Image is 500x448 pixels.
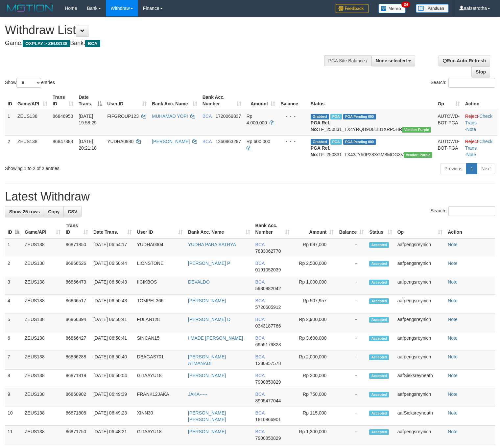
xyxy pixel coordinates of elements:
[63,388,91,407] td: 86860902
[448,298,458,303] a: Note
[22,351,63,370] td: ZEUS138
[292,388,336,407] td: Rp 750,000
[22,388,63,407] td: ZEUS138
[22,257,63,276] td: ZEUS138
[255,342,281,347] span: Copy 6955179823 to clipboard
[292,426,336,444] td: Rp 1,300,000
[255,436,281,441] span: Copy 7900850829 to clipboard
[369,317,389,323] span: Accepted
[247,114,267,125] span: Rp 4.000.000
[466,152,476,157] a: Note
[336,238,367,257] td: -
[292,238,336,257] td: Rp 697,000
[5,24,327,37] h1: Withdraw List
[416,4,449,13] img: panduan.png
[5,407,22,426] td: 10
[343,114,376,119] span: PGA Pending
[5,238,22,257] td: 1
[134,257,185,276] td: LIONSTONE
[134,276,185,295] td: IICIKBOS
[91,388,134,407] td: [DATE] 06:49:39
[465,139,478,144] a: Reject
[91,332,134,351] td: [DATE] 06:50:41
[435,91,462,110] th: Op: activate to sort column ascending
[134,351,185,370] td: DBAGAS701
[369,429,389,435] span: Accepted
[255,417,281,422] span: Copy 1810966901 to clipboard
[336,332,367,351] td: -
[63,238,91,257] td: 86871850
[91,276,134,295] td: [DATE] 06:50:43
[336,370,367,388] td: -
[292,257,336,276] td: Rp 2,500,000
[5,206,44,217] a: Show 25 rows
[5,220,22,238] th: ID: activate to sort column descending
[336,4,369,13] img: Feedback.jpg
[448,392,458,397] a: Note
[445,220,495,238] th: Action
[22,313,63,332] td: ZEUS138
[308,110,435,136] td: TF_250831_TX4YRQH9D81I81XRP5HR
[5,276,22,295] td: 3
[278,91,308,110] th: Balance
[431,206,495,216] label: Search:
[435,110,462,136] td: AUTOWD-BOT-PGA
[336,220,367,238] th: Balance: activate to sort column ascending
[292,370,336,388] td: Rp 200,000
[91,238,134,257] td: [DATE] 06:54:17
[255,298,265,303] span: BCA
[336,426,367,444] td: -
[107,139,133,144] span: YUDHA0980
[401,2,410,8] span: 34
[63,332,91,351] td: 86866427
[255,267,281,272] span: Copy 0191052039 to clipboard
[336,295,367,313] td: -
[22,238,63,257] td: ZEUS138
[448,373,458,378] a: Note
[91,407,134,426] td: [DATE] 06:49:23
[324,55,371,66] div: PGA Site Balance /
[367,220,394,238] th: Status: activate to sort column ascending
[255,392,265,397] span: BCA
[188,354,226,366] a: [PERSON_NAME] ATMANADI
[63,313,91,332] td: 86866394
[448,410,458,416] a: Note
[395,238,445,257] td: aafpengsreynich
[200,91,244,110] th: Bank Acc. Number: activate to sort column ascending
[188,392,207,397] a: JAKA-----
[448,429,458,434] a: Note
[330,139,342,145] span: Marked by aafnoeunsreypich
[255,361,281,366] span: Copy 1230857578 to clipboard
[448,335,458,341] a: Note
[280,138,305,145] div: - - -
[255,379,281,385] span: Copy 7900850829 to clipboard
[395,295,445,313] td: aafpengsreynich
[91,220,134,238] th: Date Trans.: activate to sort column ascending
[311,114,329,119] span: Grabbed
[5,135,15,160] td: 2
[107,114,139,119] span: FIFGROUP123
[292,313,336,332] td: Rp 2,900,000
[395,388,445,407] td: aafpengsreynich
[68,209,77,214] span: CSV
[255,305,281,310] span: Copy 5720605912 to clipboard
[105,91,149,110] th: User ID: activate to sort column ascending
[336,313,367,332] td: -
[5,313,22,332] td: 5
[85,40,100,47] span: BCA
[185,220,253,238] th: Bank Acc. Name: activate to sort column ascending
[369,336,389,341] span: Accepted
[63,407,91,426] td: 86871808
[463,110,497,136] td: · ·
[22,426,63,444] td: ZEUS138
[369,261,389,267] span: Accepted
[53,114,73,119] span: 86846950
[22,295,63,313] td: ZEUS138
[5,91,15,110] th: ID
[79,139,97,151] span: [DATE] 20:21:18
[188,317,230,322] a: [PERSON_NAME] D
[5,40,327,47] h4: Game: Bank:
[395,257,445,276] td: aafpengsreynich
[431,78,495,88] label: Search:
[255,323,281,329] span: Copy 0343187766 to clipboard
